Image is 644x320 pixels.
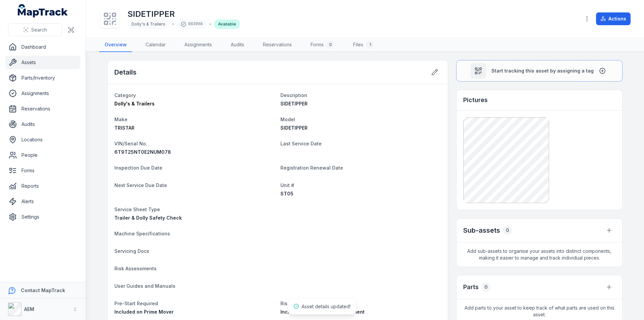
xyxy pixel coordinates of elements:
button: Actions [596,12,631,25]
span: Included on Truck Risk Assessment [280,309,365,315]
span: Add sub-assets to organise your assets into distinct components, making it easier to manage and t... [457,242,622,267]
a: Forms [5,164,80,177]
span: SIDETIPPER [280,101,308,106]
span: Service Sheet Type [114,207,160,212]
span: Model [280,117,295,122]
a: Locations [5,133,80,146]
a: MapTrack [18,4,68,17]
strong: Contact MapTrack [21,287,65,293]
span: Asset details updated! [302,304,351,309]
button: Start tracking this asset by assigning a tag [456,60,623,82]
h2: Sub-assets [463,226,500,235]
span: Trailer & Dolly Safety Check [114,215,182,221]
div: 1 [366,41,374,49]
h3: Parts [463,282,479,292]
a: Audits [225,38,250,52]
span: Dolly's & Trailers [131,21,165,27]
span: Start tracking this asset by assigning a tag [491,67,594,74]
span: Inspection Due Date [114,165,162,171]
a: Settings [5,210,80,224]
span: Last Service Date [280,141,322,146]
span: ST05 [280,191,293,196]
a: Reservations [258,38,297,52]
a: Files1 [348,38,379,52]
span: Next Service Due Date [114,182,167,188]
a: Reports [5,179,80,193]
span: Risk Assessments [114,266,157,271]
span: Unit # [280,182,294,188]
a: Audits [5,118,80,131]
a: Parts/Inventory [5,71,80,85]
span: Registration Renewal Date [280,165,343,171]
a: Reservations [5,102,80,116]
div: 0 [481,282,491,292]
span: Included on Prime Mover [114,309,174,315]
div: Available [214,19,240,29]
a: Alerts [5,195,80,208]
a: Overview [99,38,132,52]
span: User Guides and Manuals [114,283,175,289]
a: Assets [5,56,80,69]
button: Search [8,24,62,36]
span: Servicing Docs [114,248,149,254]
span: TRISTAR [114,125,135,131]
h3: Pictures [463,95,488,105]
a: Dashboard [5,40,80,54]
span: Make [114,117,127,122]
div: 0 [326,41,334,49]
h1: SIDETIPPER [127,9,240,19]
span: Machine Specifications [114,231,170,236]
a: Assignments [179,38,217,52]
span: Dolly's & Trailers [114,101,155,106]
h2: Details [114,67,137,77]
span: 6T9T25NT0E2NUM078 [114,149,171,155]
div: 0 [503,226,512,235]
a: Assignments [5,87,80,100]
span: Search [31,27,47,33]
a: Forms0 [305,38,340,52]
span: Category [114,92,136,98]
span: SIDETIPPER [280,125,308,131]
span: Risk Assessment needed? [280,301,342,306]
span: VIN/Serial No. [114,141,147,146]
strong: AEM [24,306,34,312]
span: Description [280,92,307,98]
span: Pre-Start Required [114,301,158,306]
a: Calendar [140,38,171,52]
a: People [5,148,80,162]
div: 883998 [177,19,207,29]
